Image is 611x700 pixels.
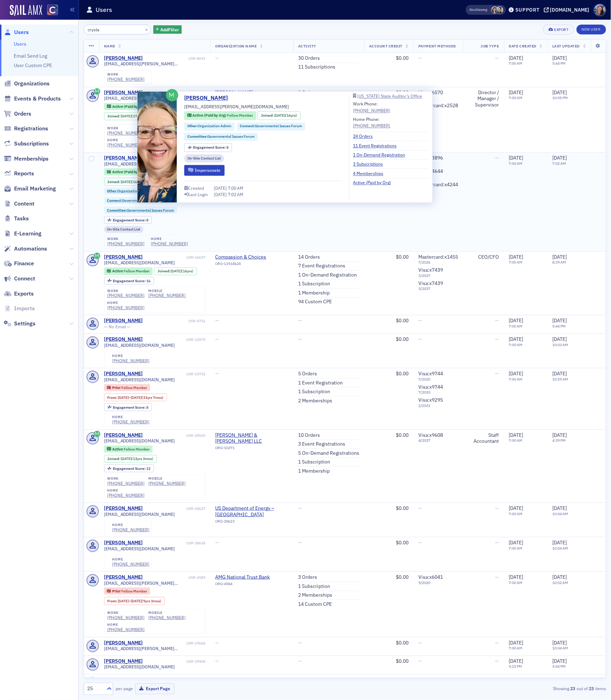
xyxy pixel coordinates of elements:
[554,28,569,32] div: Export
[509,260,523,265] time: 7:00 AM
[298,601,332,608] a: 14 Custom CPE
[14,200,34,208] span: Content
[107,114,121,118] span: Joined :
[107,180,121,184] span: Joined :
[104,207,178,214] div: Committee:
[121,179,131,184] span: [DATE]
[215,505,288,518] a: US Department of Energy – [GEOGRAPHIC_DATA]
[107,627,144,632] a: [PHONE_NUMBER]
[298,263,345,269] a: 7 Event Registrations
[104,640,143,646] a: [PERSON_NAME]
[107,481,144,486] a: [PHONE_NUMBER]
[104,90,143,96] div: [PERSON_NAME]
[112,447,124,452] span: Active
[104,96,175,101] span: [EMAIL_ADDRESS][DOMAIN_NAME]
[184,111,256,120] div: Active (Paid by Org): Active (Paid by Org): Fellow Member
[353,94,429,98] a: [US_STATE] State Auditor’s Office
[353,107,391,114] a: [PHONE_NUMBER]
[107,130,144,136] div: [PHONE_NUMBER]
[14,260,34,267] span: Finance
[552,260,566,265] time: 8:39 AM
[14,125,48,132] span: Registrations
[151,237,188,241] div: home
[496,6,503,14] span: Pamela Galey-Coleman
[112,169,147,174] span: Active (Paid by Org)
[121,589,147,594] span: Fellow Member
[552,61,566,66] time: 5:44 PM
[418,44,456,48] span: Payment Methods
[418,89,443,96] span: Visa : x6570
[418,55,422,61] span: —
[104,267,153,275] div: Active: Active: Fellow Member
[107,77,144,82] div: [PHONE_NUMBER]
[107,170,173,174] a: Active (Paid by Org) Fellow Member
[107,269,149,273] a: Active Fellow Member
[14,53,47,59] a: Email Send Log
[112,419,149,424] a: [PHONE_NUMBER]
[96,6,112,14] h1: Users
[104,161,206,167] span: [EMAIL_ADDRESS][PERSON_NAME][DOMAIN_NAME]
[4,28,29,36] a: Users
[215,432,288,445] span: Stagner & Specht LLC
[215,254,279,260] a: Compassion & Choices
[4,260,34,267] a: Finance
[112,562,149,567] a: [PHONE_NUMBER]
[107,138,144,142] div: home
[148,481,186,486] div: [PHONE_NUMBER]
[353,180,397,186] a: Active (Paid by Org)
[4,140,49,148] a: Subscriptions
[113,218,146,222] span: Engagement Score :
[153,25,182,34] button: AddFilter
[135,683,174,694] button: Export Page
[112,358,149,363] a: [PHONE_NUMBER]
[353,161,388,167] a: 3 Subscriptions
[418,267,443,273] span: Visa : x7439
[112,527,149,532] a: [PHONE_NUMBER]
[104,55,143,61] a: [PERSON_NAME]
[104,574,143,581] a: [PERSON_NAME]
[14,170,34,177] span: Reports
[214,185,228,191] span: [DATE]
[552,89,567,96] span: [DATE]
[184,133,258,141] div: Committee:
[298,468,330,474] a: 1 Membership
[148,615,186,620] a: [PHONE_NUMBER]
[104,61,206,66] span: [EMAIL_ADDRESS][PERSON_NAME][DOMAIN_NAME]
[14,185,56,193] span: Email Marketing
[184,94,233,103] a: [PERSON_NAME]
[104,44,115,48] span: Name
[257,111,300,120] div: Joined: 2009-09-30 00:00:00
[107,142,144,148] a: [PHONE_NUMBER]
[468,254,499,260] div: CEO/CFO
[14,95,61,103] span: Events & Products
[107,615,144,620] a: [PHONE_NUMBER]
[104,659,143,665] a: [PERSON_NAME]
[4,230,41,238] a: E-Learning
[418,161,458,166] span: 6 / 2025
[160,26,179,33] span: Add Filter
[215,505,288,518] span: US Department of Energy – TN
[509,44,536,48] span: Date Created
[4,200,34,208] a: Content
[4,245,47,253] a: Automations
[4,110,31,118] a: Orders
[418,254,458,260] span: Mastercard : x1455
[550,7,590,13] div: [DOMAIN_NAME]
[192,113,227,118] span: Active (Paid by Org)
[144,91,205,95] div: USR-12867
[148,293,186,298] div: [PHONE_NUMBER]
[14,80,50,87] span: Organizations
[14,275,35,283] span: Connect
[515,7,540,13] div: Support
[552,44,580,48] span: Last Updated
[107,72,144,77] div: work
[215,55,219,61] span: —
[104,155,143,161] div: [PERSON_NAME]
